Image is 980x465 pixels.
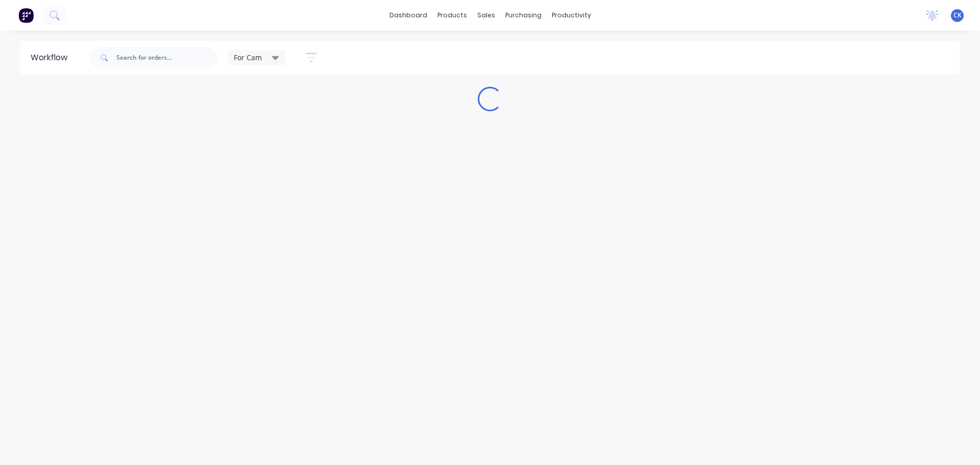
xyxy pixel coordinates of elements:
[472,8,500,23] div: sales
[18,8,34,23] img: Factory
[234,52,262,63] span: For Cam
[31,52,72,64] div: Workflow
[547,8,596,23] div: productivity
[500,8,547,23] div: purchasing
[116,47,217,68] input: Search for orders...
[384,8,432,23] a: dashboard
[953,11,962,20] span: CK
[432,8,472,23] div: products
